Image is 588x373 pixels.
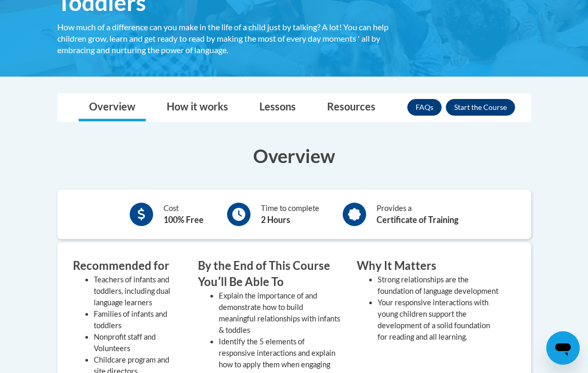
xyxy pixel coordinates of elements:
[378,297,500,343] li: Your responsive interactions with young children support the development of a solid foundation fo...
[317,94,386,121] a: Resources
[198,258,341,290] h3: By the End of This Course Youʹll Be Able To
[377,203,458,226] div: Provides a
[377,215,458,225] b: Certificate of Training
[357,258,500,274] h3: Why It Matters
[378,274,500,297] li: Strong relationships are the foundation of language development
[156,94,239,121] a: How it works
[261,215,290,225] b: 2 Hours
[57,143,531,169] h3: Overview
[249,94,306,121] a: Lessons
[94,274,182,308] li: Teachers of infants and toddlers, including dual language learners
[219,290,341,336] li: Explain the importance of and demonstrate how to build meaningful relationships with infants & to...
[261,203,319,226] div: Time to complete
[164,203,204,226] div: Cost
[546,331,580,365] iframe: Button to launch messaging window
[79,94,146,121] a: Overview
[446,99,515,116] button: Enroll
[94,331,182,354] li: Nonprofit staff and Volunteers
[73,258,182,274] h3: Recommended for
[94,308,182,331] li: Families of infants and toddlers
[164,215,204,225] b: 100% Free
[57,21,417,56] div: How much of a difference can you make in the life of a child just by talking? A lot! You can help...
[407,99,442,116] a: FAQs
